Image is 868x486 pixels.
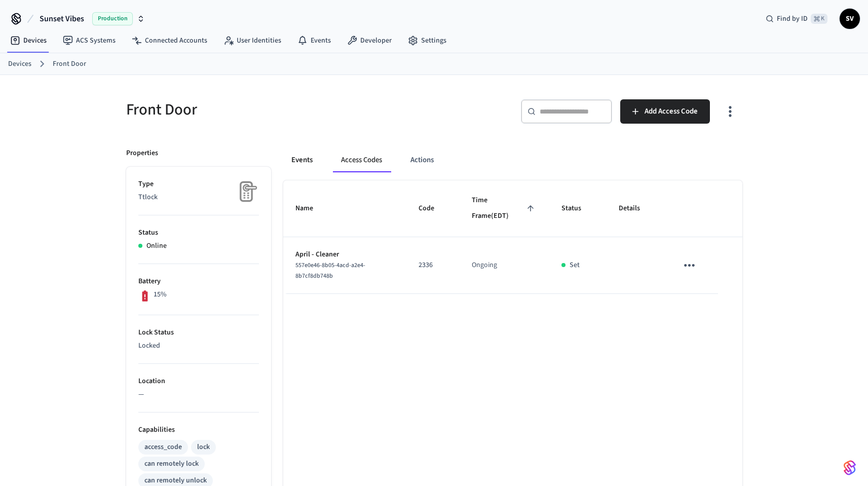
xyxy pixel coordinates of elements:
a: ACS Systems [55,31,124,50]
p: Properties [126,148,158,159]
span: ⌘ K [811,14,827,24]
button: Actions [402,148,442,172]
div: access_code [144,442,182,453]
div: can remotely lock [144,459,199,469]
a: Devices [8,59,31,69]
p: 15% [154,289,167,300]
span: 557e0e46-8b05-4acd-a2e4-8b7cf8db748b [295,261,365,280]
span: Sunset Vibes [40,13,84,25]
p: April - Cleaner [295,249,395,260]
button: Events [283,148,321,172]
button: Add Access Code [620,99,710,124]
div: lock [197,442,210,453]
a: Front Door [53,59,86,69]
div: Find by ID⌘ K [758,10,836,28]
p: 2336 [419,260,447,271]
span: Details [619,201,653,216]
h5: Front Door [126,99,428,120]
p: Locked [138,341,259,351]
td: Ongoing [460,237,549,294]
a: Connected Accounts [124,31,215,50]
table: sticky table [283,180,742,294]
div: ant example [283,148,742,172]
p: — [138,389,259,400]
span: Add Access Code [645,105,698,118]
span: Production [92,12,133,25]
p: Lock Status [138,327,259,338]
a: Developer [339,31,400,50]
a: Devices [2,31,55,50]
p: Status [138,228,259,238]
p: Online [146,241,167,251]
a: Settings [400,31,455,50]
span: Find by ID [777,14,808,24]
div: can remotely unlock [144,475,207,486]
button: SV [840,9,860,29]
img: Placeholder Lock Image [234,179,259,204]
p: Ttlock [138,192,259,203]
p: Type [138,179,259,190]
button: Access Codes [333,148,390,172]
p: Location [138,376,259,387]
span: SV [841,10,859,28]
span: Code [419,201,447,216]
span: Status [561,201,594,216]
p: Battery [138,276,259,287]
a: User Identities [215,31,289,50]
a: Events [289,31,339,50]
span: Time Frame(EDT) [472,193,537,225]
p: Capabilities [138,425,259,435]
p: Set [570,260,580,271]
img: SeamLogoGradient.69752ec5.svg [844,460,856,476]
span: Name [295,201,326,216]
